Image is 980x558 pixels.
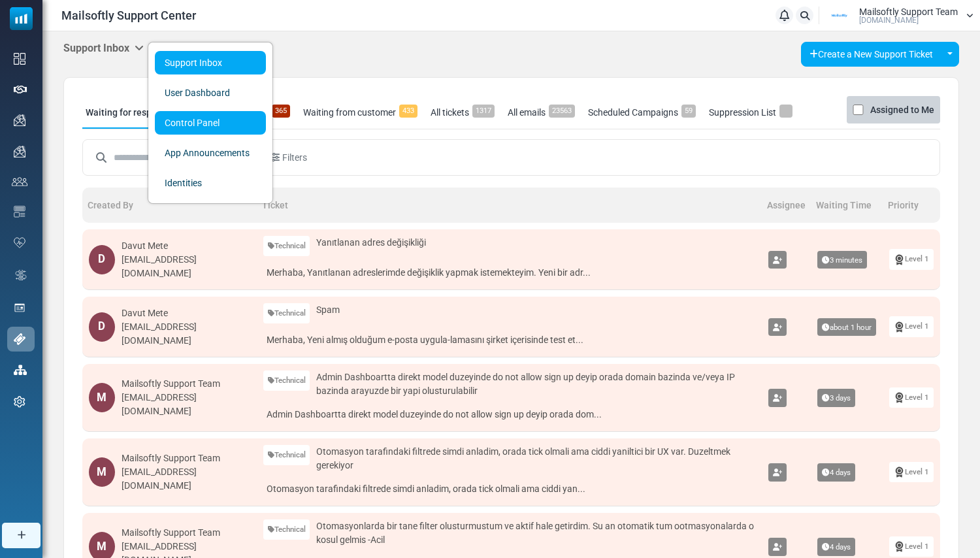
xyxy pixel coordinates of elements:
a: All tickets1317 [427,96,498,129]
div: [EMAIL_ADDRESS][DOMAIN_NAME] [122,253,250,280]
img: mailsoftly_icon_blue_white.svg [10,7,33,30]
a: User Logo Mailsoftly Support Team [DOMAIN_NAME] [823,6,973,25]
a: Technical [263,445,310,465]
span: 4 days [817,463,855,482]
a: App Announcements [155,141,266,165]
th: Assignee [762,188,811,223]
th: Waiting Time [811,188,883,223]
img: email-templates-icon.svg [14,206,25,218]
a: Merhaba, Yeni almış olduğum e-posta uygula-lamasını şirket içerisinde test et... [263,330,756,350]
a: Support Inbox [155,51,266,74]
h5: Support Inbox [63,42,144,54]
a: Technical [263,236,310,256]
img: User Logo [823,6,856,25]
span: Otomasyonlarda bir tane filter olusturmustum ve aktif hale getirdim. Su an otomatik tum ootmasyon... [316,519,755,547]
img: campaigns-icon.png [14,146,25,157]
span: Mailsoftly Support Team [859,7,958,16]
div: Davut Mete [122,239,250,253]
div: Mailsoftly Support Team [122,377,250,391]
img: domain-health-icon.svg [14,237,25,248]
span: Admin Dashboartta direkt model duzeyinde do not allow sign up deyip orada domain bazinda ve/veya ... [316,370,755,398]
div: [EMAIL_ADDRESS][DOMAIN_NAME] [122,320,250,348]
a: Level 1 [889,387,934,408]
div: D [89,312,115,342]
div: [EMAIL_ADDRESS][DOMAIN_NAME] [122,391,250,418]
img: landing_pages.svg [14,302,25,314]
a: Level 1 [889,316,934,336]
a: All emails23563 [504,96,578,129]
span: 23563 [549,105,575,118]
span: [DOMAIN_NAME] [859,16,919,24]
a: Scheduled Campaigns59 [585,96,699,129]
div: Mailsoftly Support Team [122,526,250,540]
a: Suppression List [706,96,796,129]
div: M [89,383,115,412]
th: Created By [82,188,257,223]
span: Mailsoftly Support Center [61,7,196,24]
label: Assigned to Me [870,102,934,118]
span: about 1 hour [817,318,876,336]
a: Technical [263,519,310,540]
a: Waiting from customer433 [300,96,421,129]
div: [EMAIL_ADDRESS][DOMAIN_NAME] [122,465,250,493]
div: Davut Mete [122,306,250,320]
a: Technical [263,303,310,323]
span: 433 [399,105,417,118]
span: 4 days [817,538,855,556]
img: workflow.svg [14,268,28,283]
span: 1317 [472,105,495,118]
a: Otomasyon tarafindaki filtrede simdi anladim, orada tick olmali ama ciddi yan... [263,479,756,499]
span: 3 minutes [817,251,867,269]
span: Spam [316,303,340,317]
div: Mailsoftly Support Team [122,451,250,465]
span: 59 [681,105,696,118]
a: Control Panel [155,111,266,135]
span: 3 days [817,389,855,407]
a: Create a New Support Ticket [801,42,941,67]
a: Level 1 [889,249,934,269]
a: Merhaba, Yanıtlanan adreslerimde değişiklik yapmak istemekteyim. Yeni bir adr... [263,263,756,283]
img: dashboard-icon.svg [14,53,25,65]
div: D [89,245,115,274]
span: 365 [272,105,290,118]
a: Technical [263,370,310,391]
a: Admin Dashboartta direkt model duzeyinde do not allow sign up deyip orada dom... [263,404,756,425]
img: support-icon-active.svg [14,333,25,345]
a: Waiting for response367 [82,96,197,129]
span: Otomasyon tarafindaki filtrede simdi anladim, orada tick olmali ama ciddi yaniltici bir UX var. D... [316,445,755,472]
div: M [89,457,115,487]
span: Yanıtlanan adres değişikliği [316,236,426,250]
span: Filters [282,151,307,165]
a: User Dashboard [155,81,266,105]
a: Level 1 [889,462,934,482]
img: settings-icon.svg [14,396,25,408]
th: Ticket [257,188,762,223]
img: contacts-icon.svg [12,177,27,186]
th: Priority [883,188,940,223]
a: Level 1 [889,536,934,557]
img: campaigns-icon.png [14,114,25,126]
a: Identities [155,171,266,195]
